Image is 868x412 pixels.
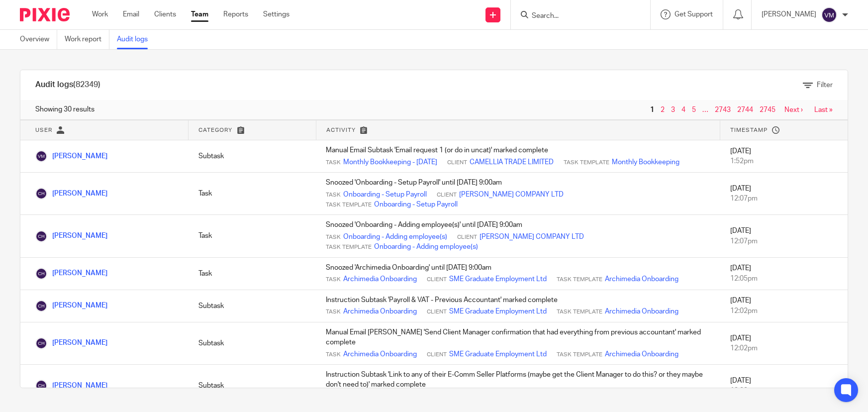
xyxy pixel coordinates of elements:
span: Task Template [564,159,609,167]
span: Client [427,308,447,316]
a: Onboarding - Adding employee(s) [374,242,478,252]
td: [DATE] [720,140,848,173]
a: 2743 [715,106,731,113]
span: Client [427,351,447,359]
a: [PERSON_NAME] COMPANY LTD [459,190,564,200]
a: Team [191,9,208,19]
div: 12:05pm [730,274,838,284]
span: Client [427,276,447,284]
a: 2 [661,106,665,113]
a: Email [123,9,139,19]
a: [PERSON_NAME] [35,382,107,389]
input: Search [531,12,620,21]
a: Work report [65,30,109,49]
img: Chloe Hooton [35,300,47,312]
img: svg%3E [821,7,837,23]
span: Activity [326,127,356,133]
span: Client [437,191,457,199]
span: Client [457,233,477,241]
a: SME Graduate Employment Ltd [449,349,547,359]
img: Viktorija Martin [35,150,47,162]
span: User [35,127,52,133]
td: Snoozed 'Archimedia Onboarding' until [DATE] 9:00am [316,257,720,290]
a: [PERSON_NAME] COMPANY LTD [480,232,584,242]
div: 12:02pm [730,343,838,353]
td: Subtask [189,140,316,173]
span: Task Template [557,351,602,359]
span: Client [447,159,467,167]
img: Pixie [20,8,70,21]
a: SME Graduate Employment Ltd [449,307,547,316]
span: Task Template [326,201,372,209]
td: [DATE] [720,365,848,407]
a: 4 [681,106,685,113]
a: Onboarding - Adding employee(s) [343,232,447,242]
a: [PERSON_NAME] [35,270,107,277]
a: 2744 [737,106,753,113]
img: Chloe Hooton [35,337,47,349]
a: 5 [692,106,696,113]
span: … [700,104,711,116]
a: Archimedia Onboarding [343,349,417,359]
a: CAMELLIA TRADE LIMITED [470,157,554,167]
div: 12:02pm [730,306,838,316]
a: Last » [814,106,833,113]
td: [DATE] [720,290,848,322]
span: Task [326,351,341,359]
p: [PERSON_NAME] [762,9,816,19]
a: [PERSON_NAME] [35,232,107,239]
span: Filter [817,82,833,89]
span: Task Template [326,243,372,251]
a: SME Graduate Employment Ltd [449,274,547,284]
div: 12:07pm [730,194,838,204]
td: Instruction Subtask 'Link to any of their E-Comm Seller Platforms (maybe get the Client Manager t... [316,365,720,407]
a: Audit logs [117,30,155,49]
td: Manual Email Subtask 'Email request 1 (or do in uncat)' marked complete [316,140,720,173]
a: 3 [671,106,675,113]
span: Task Template [557,308,602,316]
a: [PERSON_NAME] [35,339,107,346]
td: Manual Email [PERSON_NAME] 'Send Client Manager confirmation that had everything from previous ac... [316,322,720,364]
span: Showing 30 results [35,104,95,114]
a: Clients [154,9,176,19]
div: 12:07pm [730,236,838,246]
a: Settings [263,9,289,19]
a: Monthly Bookkeeping - [DATE] [343,157,437,167]
span: Task [326,308,341,316]
td: [DATE] [720,173,848,215]
a: Archimedia Onboarding [605,349,678,359]
div: 1:52pm [730,156,838,166]
nav: pager [648,106,833,114]
span: Task [326,276,341,284]
td: Instruction Subtask 'Payroll & VAT - Previous Accountant' marked complete [316,290,720,322]
a: 2745 [760,106,775,113]
a: Archimedia Onboarding [605,307,678,316]
a: Onboarding - Setup Payroll [343,190,427,200]
span: Category [198,127,232,133]
td: Task [189,257,316,290]
a: Monthly Bookkeeping [612,157,679,167]
td: Subtask [189,322,316,364]
img: Chloe Hooton [35,230,47,242]
a: [PERSON_NAME] [35,302,107,309]
img: Chloe Hooton [35,188,47,200]
a: Reports [223,9,248,19]
td: [DATE] [720,257,848,290]
td: Subtask [189,290,316,322]
td: Task [189,215,316,257]
a: Archimedia Onboarding [343,274,417,284]
a: Archimedia Onboarding [343,307,417,316]
a: Archimedia Onboarding [605,274,678,284]
a: [PERSON_NAME] [35,153,107,160]
td: [DATE] [720,322,848,364]
span: Task [326,159,341,167]
td: Snoozed 'Onboarding - Setup Payroll' until [DATE] 9:00am [316,173,720,215]
td: Subtask [189,365,316,407]
span: Task Template [557,276,602,284]
td: [DATE] [720,215,848,257]
span: Timestamp [730,127,768,133]
td: Task [189,173,316,215]
a: Next › [784,106,803,113]
span: Task [326,191,341,199]
a: Overview [20,30,57,49]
